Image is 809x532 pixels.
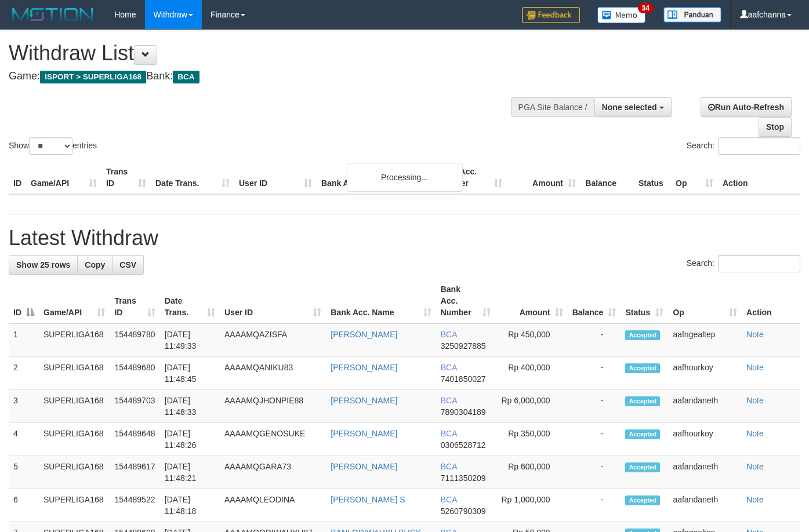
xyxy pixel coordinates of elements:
th: User ID: activate to sort column ascending [220,279,326,323]
a: [PERSON_NAME] [331,429,397,438]
td: Rp 400,000 [495,357,567,390]
td: [DATE] 11:48:21 [160,456,220,489]
th: ID [9,161,26,194]
span: Copy 7401850027 to clipboard [441,374,486,384]
label: Search: [687,137,800,155]
td: - [568,423,621,456]
span: BCA [441,363,457,372]
span: Accepted [625,462,660,472]
th: Action [718,161,800,194]
button: None selected [594,97,672,117]
td: - [568,323,621,357]
td: 154489648 [110,423,159,456]
th: Bank Acc. Number [433,161,507,194]
td: aafandaneth [668,489,742,522]
td: 1 [9,323,39,357]
h1: Withdraw List [9,42,528,65]
h4: Game: Bank: [9,71,528,82]
span: Accepted [625,429,660,439]
td: aafhourkoy [668,423,742,456]
td: AAAAMQAZISFA [220,323,326,357]
td: Rp 600,000 [495,456,567,489]
a: Note [746,330,764,339]
td: - [568,357,621,390]
span: BCA [441,396,457,405]
a: Note [746,396,764,405]
td: [DATE] 11:48:26 [160,423,220,456]
td: 4 [9,423,39,456]
td: AAAAMQGENOSUKE [220,423,326,456]
a: Stop [759,117,792,137]
span: 34 [638,3,654,13]
a: [PERSON_NAME] S [331,495,405,504]
td: SUPERLIGA168 [39,489,110,522]
th: Status: activate to sort column ascending [621,279,668,323]
td: AAAAMQANIKU83 [220,357,326,390]
th: Bank Acc. Name [317,161,433,194]
td: 154489617 [110,456,159,489]
th: Op [671,161,718,194]
a: CSV [112,255,144,275]
label: Show entries [9,137,97,155]
td: 3 [9,390,39,423]
label: Search: [687,255,800,272]
th: Action [742,279,800,323]
td: 154489522 [110,489,159,522]
td: SUPERLIGA168 [39,456,110,489]
a: Note [746,495,764,504]
span: Show 25 rows [16,260,70,269]
th: Op: activate to sort column ascending [668,279,742,323]
th: Balance: activate to sort column ascending [568,279,621,323]
span: Copy 7111350209 to clipboard [441,473,486,483]
td: Rp 6,000,000 [495,390,567,423]
td: Rp 350,000 [495,423,567,456]
th: Amount [507,161,581,194]
th: Trans ID [101,161,151,194]
span: Copy 5260790309 to clipboard [441,507,486,516]
span: Accepted [625,396,660,406]
a: Note [746,363,764,372]
th: Amount: activate to sort column ascending [495,279,567,323]
a: [PERSON_NAME] [331,396,397,405]
span: BCA [173,71,199,83]
a: [PERSON_NAME] [331,330,397,339]
a: Note [746,462,764,471]
span: CSV [119,260,136,269]
td: [DATE] 11:49:33 [160,323,220,357]
th: Date Trans.: activate to sort column ascending [160,279,220,323]
span: ISPORT > SUPERLIGA168 [40,71,146,83]
select: Showentries [29,137,72,155]
th: Balance [581,161,634,194]
span: None selected [602,103,657,112]
td: [DATE] 11:48:18 [160,489,220,522]
a: Run Auto-Refresh [701,97,792,117]
td: SUPERLIGA168 [39,357,110,390]
span: BCA [441,495,457,504]
span: BCA [441,330,457,339]
td: aafandaneth [668,456,742,489]
a: Copy [77,255,113,275]
th: Status [634,161,671,194]
th: User ID [234,161,317,194]
div: Processing... [347,163,463,192]
span: Copy 7890304189 to clipboard [441,407,486,417]
td: [DATE] 11:48:45 [160,357,220,390]
th: Trans ID: activate to sort column ascending [110,279,159,323]
th: Bank Acc. Number: activate to sort column ascending [436,279,495,323]
td: 2 [9,357,39,390]
th: ID: activate to sort column descending [9,279,39,323]
td: SUPERLIGA168 [39,390,110,423]
td: - [568,489,621,522]
th: Game/API [26,161,101,194]
img: MOTION_logo.png [9,6,97,23]
td: 5 [9,456,39,489]
td: [DATE] 11:48:33 [160,390,220,423]
img: panduan.png [663,7,721,23]
td: SUPERLIGA168 [39,423,110,456]
span: Copy 0306528712 to clipboard [441,440,486,450]
a: [PERSON_NAME] [331,363,397,372]
span: Copy [85,260,105,269]
td: 154489680 [110,357,159,390]
input: Search: [718,255,800,272]
span: Accepted [625,330,660,340]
